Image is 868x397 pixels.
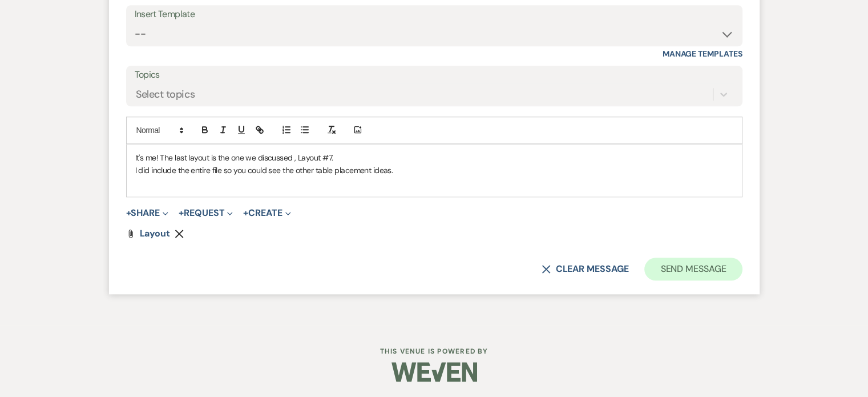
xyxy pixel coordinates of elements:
span: + [126,208,131,218]
div: Select topics [136,86,195,102]
div: Insert Template [135,6,734,23]
button: Request [179,208,233,218]
p: I did include the entire file so you could see the other table placement ideas. [135,164,733,177]
button: Create [243,208,290,218]
a: layout [140,229,171,238]
button: Send Message [644,258,742,280]
button: Share [126,208,169,218]
button: Clear message [542,264,628,274]
span: + [179,208,184,218]
p: It's me! The last layout is the one we discussed , Layout #7. [135,151,733,164]
a: Manage Templates [663,49,742,59]
span: layout [140,227,171,239]
span: + [243,208,248,218]
label: Topics [135,67,734,83]
img: Weven Logo [391,352,477,392]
